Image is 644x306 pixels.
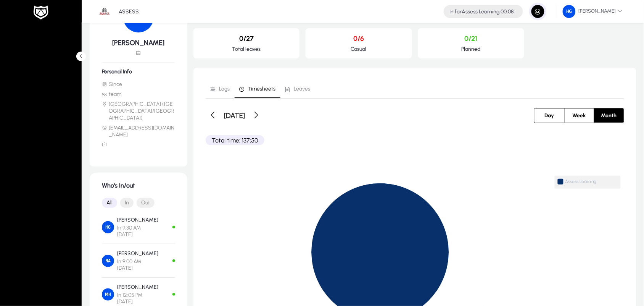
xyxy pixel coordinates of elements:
span: Week [568,108,591,123]
img: 143.png [563,5,576,18]
p: [PERSON_NAME] [117,250,158,257]
span: 00:08 [501,8,514,15]
button: [PERSON_NAME] [557,5,629,18]
p: Total time: 137:50 [206,135,264,145]
li: [EMAIL_ADDRESS][DOMAIN_NAME] [102,125,175,138]
span: In 12:05 PM [DATE] [117,292,158,305]
span: [PERSON_NAME] [563,5,623,18]
span: : [500,8,501,15]
span: In 9:30 AM [DATE] [117,225,158,238]
img: 1.png [97,4,112,19]
img: white-logo.png [31,5,50,21]
p: 0/21 [424,34,518,43]
img: Mohamed Hegab [102,288,114,301]
span: Assess Learning [558,179,618,186]
p: [PERSON_NAME] [117,217,158,223]
button: In [120,198,134,208]
li: Since [102,81,175,88]
img: Hossam Gad [102,221,114,233]
h4: Assess Learning [450,8,514,15]
span: Day [540,108,559,123]
img: Nahla Abdelaziz [102,255,114,267]
span: Logs [219,86,230,92]
span: Month [597,108,621,123]
h5: [PERSON_NAME] [102,39,175,47]
button: Day [535,108,564,123]
h1: Who's In/out [102,182,175,189]
p: Casual [312,46,406,52]
span: Timesheets [248,86,275,92]
p: Planned [424,46,518,52]
a: Leaves [280,80,315,98]
button: All [102,198,117,208]
span: Assess Learning [565,179,618,185]
button: Out [137,198,155,208]
button: Month [594,108,624,123]
p: Total leaves [200,46,293,52]
a: Timesheets [235,80,280,98]
li: [GEOGRAPHIC_DATA] ([GEOGRAPHIC_DATA]/[GEOGRAPHIC_DATA]) [102,101,175,121]
p: [PERSON_NAME] [117,284,158,290]
span: Leaves [294,86,310,92]
mat-button-toggle-group: Font Style [102,195,175,210]
p: ASSESS [119,8,139,15]
span: In for [450,8,462,15]
p: 0/6 [312,34,406,43]
h6: Personal Info [102,68,175,75]
span: In 9:00 AM [DATE] [117,258,158,271]
button: Week [565,108,594,123]
p: 0/27 [200,34,293,43]
li: team [102,91,175,98]
a: Logs [206,80,235,98]
h3: [DATE] [224,111,245,120]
